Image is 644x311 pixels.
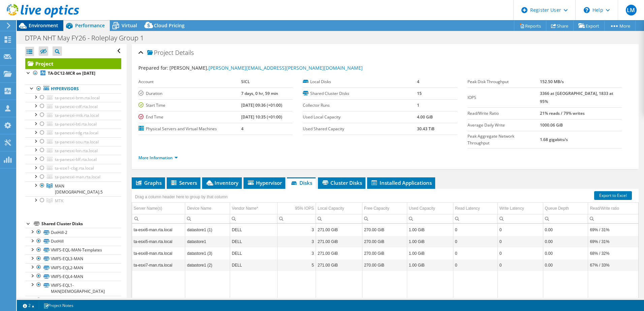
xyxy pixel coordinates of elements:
b: [DATE] 09:36 (+01:00) [241,102,282,108]
td: Column Used Capacity, Value 1.00 GiB [407,224,453,236]
td: Column Free Capacity, Value 270.00 GiB [362,236,407,247]
div: Queue Depth [545,204,569,212]
td: Column Write Latency, Filter cell [497,214,543,223]
span: Project [147,49,173,56]
td: Column Write Latency, Value 0 [497,236,543,247]
a: VMFS-EQL4-MAN [25,272,121,281]
b: 21% reads / 79% writes [540,110,585,116]
td: Column Vendor Name*, Value DELL [230,247,278,259]
td: Read/Write ratio Column [588,203,638,214]
h1: DTPA NHT May FY26 - Roleplay Group 1 [22,34,154,42]
a: VMFS-EQL1-MAN[DEMOGRAPHIC_DATA] [25,281,121,296]
span: ta-panesxi-lon.rta.local [55,148,98,153]
td: Column 95% IOPS, Value 3 [278,247,316,259]
td: Column Local Capacity, Value 271.00 GiB [316,236,362,247]
a: DotHill-2 [25,228,121,237]
span: Disks [290,179,312,186]
td: Column Device Name, Value datastore1 (1) [185,224,230,236]
td: Column Read Latency, Value 0 [453,224,497,236]
a: ta-panesxi-sou.rta.local [25,137,121,146]
td: Column Write Latency, Value 0 [497,259,543,271]
span: [PERSON_NAME], [169,65,363,71]
a: [PERSON_NAME][EMAIL_ADDRESS][PERSON_NAME][DOMAIN_NAME] [208,65,363,71]
td: Column Device Name, Filter cell [185,214,230,223]
a: ta-panesxi-btl.rta.local [25,120,121,129]
td: Column Used Capacity, Filter cell [407,214,453,223]
td: Column Free Capacity, Filter cell [362,214,407,223]
label: Shared Cluster Disks [303,90,417,97]
td: Column Device Name, Value datastore1 (3) [185,247,230,259]
td: Column Queue Depth, Filter cell [543,214,588,223]
td: Column Vendor Name*, Value DELL [230,259,278,271]
b: 152.50 MB/s [540,79,564,84]
td: Column Device Name, Value datastore1 (2) [185,259,230,271]
b: 4.00 GiB [417,114,433,120]
td: Column Local Capacity, Filter cell [316,214,362,223]
a: ta-panesxi-man.rta.local [25,173,121,181]
td: Column Write Latency, Value 0 [497,224,543,236]
a: ta-panesxi-cdf.rta.local [25,102,121,111]
a: Reports [514,21,546,31]
a: DotHill [25,237,121,246]
td: Column Local Capacity, Value 271.00 GiB [316,259,362,271]
div: Server Name(s) [134,204,162,212]
a: More [604,21,636,31]
b: 15 [417,91,422,96]
span: Servers [170,179,197,186]
span: Details [175,48,194,57]
label: Used Local Capacity [303,114,417,120]
a: MTK [25,196,121,205]
span: ta-panesxi-blf.rta.local [55,157,97,162]
a: 2 [18,301,39,310]
b: SICL [241,79,250,84]
span: Environment [29,22,58,29]
td: Column Read Latency, Value 0 [453,247,497,259]
td: Column Vendor Name*, Value DELL [230,224,278,236]
b: 1.68 gigabits/s [540,137,568,142]
label: Peak Aggregate Network Throughput [468,133,540,146]
label: Account [138,78,241,85]
div: Free Capacity [364,204,389,212]
td: Column Local Capacity, Value 271.00 GiB [316,224,362,236]
b: 1000.06 GiB [540,122,563,128]
td: Column Server Name(s), Value ta-esxi5-man.rta.local [132,236,185,247]
span: Virtual [122,22,137,29]
td: Column Server Name(s), Value ta-esxi7-man.rta.local [132,259,185,271]
label: Duration [138,90,241,97]
svg: \n [584,7,590,13]
td: Column Free Capacity, Value 270.00 GiB [362,224,407,236]
div: Used Capacity [409,204,435,212]
div: Local Capacity [318,204,344,212]
a: ta-panesxi-brm.rta.local [25,93,121,102]
b: 7 days, 0 hr, 59 min [241,91,278,96]
label: Used Shared Capacity [303,126,417,132]
td: Column 95% IOPS, Filter cell [278,214,316,223]
a: MAN 6.5 [25,181,121,196]
a: Export to Excel [594,191,632,200]
td: Column Read/Write ratio, Value 69% / 31% [588,224,638,236]
span: MAN [DEMOGRAPHIC_DATA].5 [55,183,103,195]
a: VMFS-EQL-MAN-Templates [25,246,121,254]
div: Read Latency [455,204,480,212]
b: 3366 at [GEOGRAPHIC_DATA], 1833 at 95% [540,91,613,104]
label: Start Time [138,102,241,109]
span: ta-panesxi-btl.rta.local [55,121,97,127]
td: Column Device Name, Value datastore1 [185,236,230,247]
span: Hypervisor [247,179,282,186]
td: Column Read Latency, Value 0 [453,236,497,247]
td: Column Free Capacity, Value 270.00 GiB [362,259,407,271]
td: Column 95% IOPS, Value 3 [278,236,316,247]
b: 1 [417,102,419,108]
label: Local Disks [303,78,417,85]
td: Local Capacity Column [316,203,362,214]
a: Export [573,21,605,31]
b: 4 [417,79,419,84]
span: ta-panesxi-brm.rta.local [55,95,100,101]
td: Free Capacity Column [362,203,407,214]
a: VMFS-EQL3-MAN [25,254,121,263]
label: IOPS [468,94,540,101]
td: Column 95% IOPS, Value 5 [278,259,316,271]
td: Queue Depth Column [543,203,588,214]
div: Shared Cluster Disks [41,220,121,228]
a: Project Notes [39,301,78,310]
